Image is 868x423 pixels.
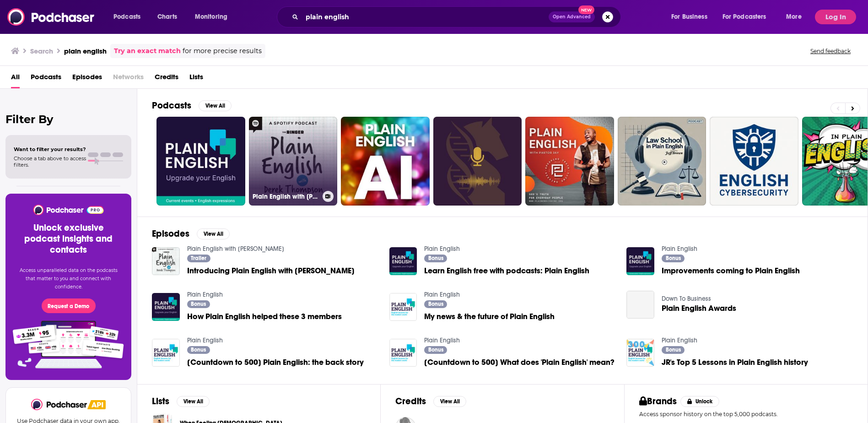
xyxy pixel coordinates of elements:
button: Unlock [680,396,719,407]
span: More [786,11,802,23]
a: Charts [151,10,183,24]
a: Plain English [187,291,223,298]
a: Down To Business [662,295,711,303]
span: How Plain English helped these 3 members [187,313,342,320]
button: Open AdvancedNew [549,11,595,22]
h2: Brands [639,396,677,407]
button: View All [199,100,232,111]
span: Open Advanced [553,15,591,19]
a: Plain English Awards [626,291,654,319]
button: open menu [717,10,780,24]
a: Plain English Awards [662,304,736,312]
h2: Credits [395,396,426,407]
a: EpisodesView All [152,228,230,239]
a: My news & the future of Plain English [424,313,555,320]
img: Podchaser - Follow, Share and Rate Podcasts [7,8,95,26]
img: JR's Top 5 Lessons in Plain English history [626,339,654,367]
button: open menu [107,10,152,24]
a: [Countdown to 500] What does 'Plain English' mean? [424,358,615,366]
button: open menu [665,10,719,24]
span: Bonus [428,301,443,307]
a: Plain English with [PERSON_NAME] [249,117,338,206]
button: open menu [780,10,813,24]
a: Podcasts [31,70,61,88]
p: Access unparalleled data on the podcasts that matter to you and connect with confidence. [16,266,120,291]
img: [Countdown to 500] What does 'Plain English' mean? [389,339,417,367]
img: Podchaser - Follow, Share and Rate Podcasts [32,205,104,215]
span: JR's Top 5 Lessons in Plain English history [662,358,808,366]
h2: Lists [152,396,169,407]
h2: Podcasts [152,100,191,111]
a: Improvements coming to Plain English [662,267,800,275]
button: View All [433,396,466,407]
a: Credits [155,70,178,88]
a: My news & the future of Plain English [389,293,417,321]
span: Trailer [191,255,206,261]
a: Plain English [662,245,697,253]
button: open menu [189,10,239,24]
a: Plain English [424,336,460,344]
span: Bonus [191,301,206,307]
span: Monitoring [195,11,227,23]
img: [Countdown to 500] Plain English: the back story [152,339,180,367]
span: Choose a tab above to access filters. [14,155,86,168]
span: Bonus [666,347,681,352]
button: Log In [815,10,856,24]
h2: Filter By [5,113,131,126]
button: View All [197,228,230,239]
h3: Search [30,47,53,55]
a: PodcastsView All [152,100,232,111]
input: Search podcasts, credits, & more... [302,10,549,24]
div: Search podcasts, credits, & more... [286,6,630,27]
a: Plain English [424,245,460,253]
img: Improvements coming to Plain English [626,247,654,275]
h3: plain english [64,47,107,55]
span: For Podcasters [722,11,766,23]
a: Episodes [72,70,102,88]
p: Access sponsor history on the top 5,000 podcasts. [639,411,853,418]
span: Want to filter your results? [14,146,86,152]
button: Request a Demo [42,298,96,313]
img: Podchaser API banner [87,400,106,409]
img: Introducing Plain English with Derek Thompson [152,247,180,275]
a: All [11,70,20,88]
span: Bonus [428,255,443,261]
a: Plain English with Derek Thompson [187,245,284,253]
img: Podchaser - Follow, Share and Rate Podcasts [31,399,88,410]
a: ListsView All [152,396,210,407]
span: Bonus [428,347,443,352]
a: Try an exact match [114,46,181,56]
h3: Plain English with [PERSON_NAME] [253,193,319,201]
span: For Business [671,11,707,23]
button: View All [177,396,210,407]
span: Bonus [666,255,681,261]
img: How Plain English helped these 3 members [152,293,180,321]
a: Learn English free with podcasts: Plain English [424,267,589,275]
a: Plain English [187,336,223,344]
img: Learn English free with podcasts: Plain English [389,247,417,275]
a: Plain English [662,336,697,344]
h3: Unlock exclusive podcast insights and contacts [16,222,120,255]
a: Lists [189,70,203,88]
span: Charts [157,11,177,23]
a: Plain English [424,291,460,298]
a: [Countdown to 500] Plain English: the back story [187,358,364,366]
